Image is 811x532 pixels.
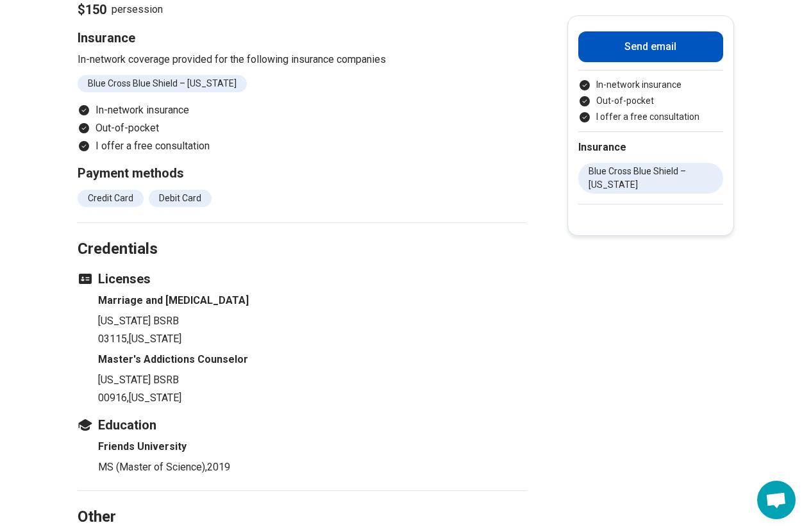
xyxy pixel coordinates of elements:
h2: Other [78,476,526,528]
li: Out-of-pocket [78,121,526,136]
h2: Credentials [78,208,526,260]
p: [US_STATE] BSRB [98,313,526,329]
li: Blue Cross Blue Shield – [US_STATE] [578,163,723,194]
span: , [US_STATE] [127,392,181,404]
li: In-network insurance [578,78,723,92]
p: MS (Master of Science) , 2019 [98,460,526,475]
h3: Payment methods [78,164,526,182]
h3: Education [78,416,526,434]
li: I offer a free consultation [578,110,723,124]
ul: Payment options [578,78,723,124]
h4: Master's Addictions Counselor [98,352,526,367]
p: [US_STATE] BSRB [98,372,526,388]
a: Open chat [757,481,796,519]
li: I offer a free consultation [78,138,526,154]
h2: Insurance [578,140,723,155]
h4: Marriage and [MEDICAL_DATA] [98,293,526,308]
p: per session [78,1,526,19]
h3: Insurance [78,29,526,47]
h4: Friends University [98,439,526,454]
p: 00916 [98,390,526,406]
span: $150 [78,1,106,19]
h3: Licenses [78,270,526,288]
span: , [US_STATE] [127,333,181,345]
li: In-network insurance [78,103,526,118]
p: In-network coverage provided for the following insurance companies [78,52,526,67]
li: Debit Card [149,190,212,207]
li: Out-of-pocket [578,94,723,108]
ul: Payment options [78,103,526,154]
button: Send email [578,31,723,62]
li: Blue Cross Blue Shield – [US_STATE] [78,75,247,92]
li: Credit Card [78,190,144,207]
p: 03115 [98,331,526,347]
